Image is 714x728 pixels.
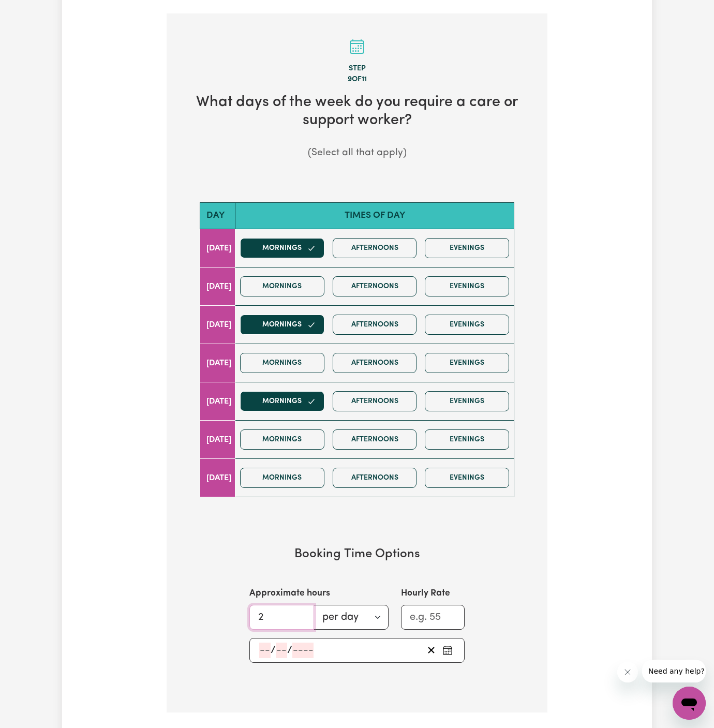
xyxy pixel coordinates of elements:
button: Evenings [425,276,509,296]
iframe: Button to launch messaging window [673,687,706,720]
input: -- [276,643,287,658]
td: [DATE] [200,459,235,497]
button: Mornings [240,468,324,488]
button: Evenings [425,353,509,373]
iframe: Close message [617,662,638,682]
button: Evenings [425,238,509,258]
span: / [287,645,292,656]
td: [DATE] [200,306,235,344]
div: 9 of 11 [183,74,531,85]
button: Afternoons [333,353,417,373]
td: [DATE] [200,229,235,268]
label: Approximate hours [249,587,330,600]
td: [DATE] [200,382,235,421]
button: Pick an approximate start date [439,643,456,658]
button: Evenings [425,468,509,488]
input: e.g. 55 [401,605,465,630]
td: [DATE] [200,421,235,459]
button: Mornings [240,429,324,450]
h3: Booking Time Options [200,547,514,562]
button: Afternoons [333,468,417,488]
td: [DATE] [200,344,235,382]
button: Mornings [240,238,324,258]
button: Evenings [425,429,509,450]
span: / [271,645,276,656]
button: Afternoons [333,238,417,258]
h2: What days of the week do you require a care or support worker? [183,94,531,129]
button: Mornings [240,353,324,373]
button: Evenings [425,391,509,411]
button: Afternoons [333,429,417,450]
button: Afternoons [333,315,417,335]
button: Mornings [240,315,324,335]
button: Evenings [425,315,509,335]
button: Afternoons [333,276,417,296]
td: [DATE] [200,268,235,306]
input: e.g. 2.5 [249,605,314,630]
p: (Select all that apply) [183,146,531,161]
button: Mornings [240,276,324,296]
input: ---- [292,643,314,658]
th: Day [200,202,235,229]
button: Mornings [240,391,324,411]
label: Hourly Rate [401,587,450,600]
th: Times of day [235,202,514,229]
button: Afternoons [333,391,417,411]
button: Clear start date [423,643,439,658]
input: -- [259,643,271,658]
div: Step [183,63,531,75]
iframe: Message from company [642,660,706,682]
